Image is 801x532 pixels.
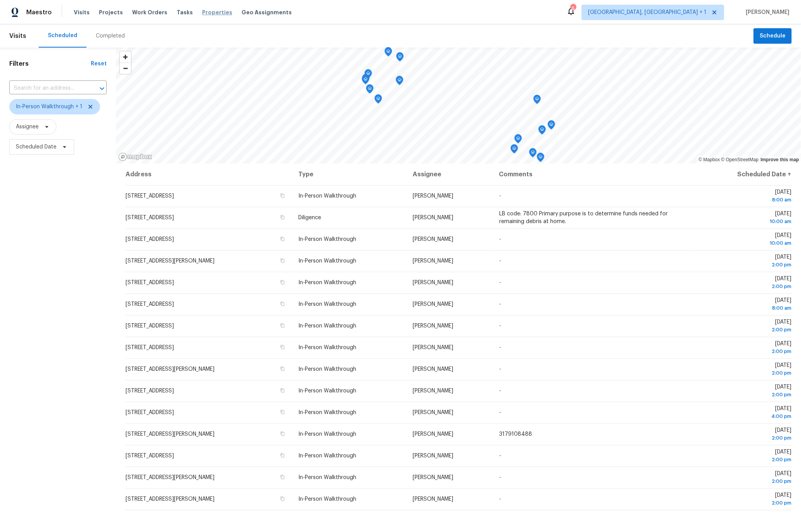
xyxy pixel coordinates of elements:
button: Copy Address [279,192,286,199]
span: [DATE] [699,406,791,420]
span: [PERSON_NAME] [413,475,453,480]
div: 10:00 am [699,218,791,225]
div: 2:00 pm [699,326,791,334]
button: Zoom in [120,51,131,63]
span: In-Person Walkthrough [298,237,356,242]
div: 10:00 am [699,239,791,247]
span: Tasks [177,10,193,15]
th: Address [125,164,292,185]
div: 8:00 am [699,304,791,312]
span: - [499,302,501,307]
div: Map marker [538,125,546,137]
span: [DATE] [699,449,791,464]
button: Copy Address [279,214,286,221]
span: Properties [202,9,232,16]
div: Map marker [366,84,374,96]
span: Visits [74,9,90,16]
span: [STREET_ADDRESS] [126,302,174,307]
span: [STREET_ADDRESS][PERSON_NAME] [126,367,214,372]
span: Schedule [760,31,786,41]
span: Geo Assignments [241,9,292,16]
button: Open [97,83,107,94]
div: 2:00 pm [699,477,791,485]
span: - [499,345,501,350]
button: Copy Address [279,495,286,502]
div: Map marker [396,52,404,64]
span: LB code: 7800 Primary purpose is to determine funds needed for remaining debris at home. [499,211,668,224]
span: Diligence [298,215,321,220]
div: Completed [96,32,125,40]
button: Copy Address [279,322,286,329]
button: Copy Address [279,344,286,351]
span: [PERSON_NAME] [413,280,453,285]
div: 2:00 pm [699,348,791,355]
span: - [499,193,501,199]
th: Comments [493,164,693,185]
span: [DATE] [699,319,791,334]
span: [STREET_ADDRESS][PERSON_NAME] [126,431,214,437]
span: - [499,367,501,372]
span: - [499,475,501,480]
span: - [499,323,501,329]
span: [DATE] [699,363,791,377]
span: Projects [99,9,123,16]
span: In-Person Walkthrough [298,302,356,307]
button: Copy Address [279,300,286,307]
div: Map marker [362,74,370,86]
span: - [499,496,501,502]
span: [DATE] [699,471,791,485]
div: Map marker [537,153,544,165]
span: [PERSON_NAME] [413,367,453,372]
th: Type [292,164,407,185]
div: Reset [91,60,107,68]
button: Copy Address [279,452,286,459]
span: In-Person Walkthrough [298,496,356,502]
span: - [499,258,501,264]
span: [DATE] [699,211,791,225]
div: 2:00 pm [699,391,791,399]
div: 2:00 pm [699,499,791,507]
span: In-Person Walkthrough [298,258,356,264]
span: - [499,410,501,415]
span: [PERSON_NAME] [413,215,453,220]
div: 2:00 pm [699,456,791,464]
div: Map marker [533,95,541,107]
span: [DATE] [699,493,791,507]
span: [PERSON_NAME] [413,193,453,199]
span: [PERSON_NAME] [413,237,453,242]
span: [DATE] [699,233,791,247]
span: [PERSON_NAME] [413,388,453,394]
button: Copy Address [279,409,286,416]
div: Map marker [362,75,369,87]
span: In-Person Walkthrough [298,453,356,459]
span: Scheduled Date [16,143,56,151]
button: Copy Address [279,257,286,264]
div: Map marker [396,76,403,88]
span: [STREET_ADDRESS] [126,323,174,329]
span: [STREET_ADDRESS] [126,280,174,285]
div: Map marker [529,148,537,160]
span: [STREET_ADDRESS][PERSON_NAME] [126,496,214,502]
span: [DATE] [699,428,791,442]
a: Improve this map [761,157,799,162]
div: 2:00 pm [699,369,791,377]
span: Visits [9,27,26,44]
span: [PERSON_NAME] [413,453,453,459]
span: [PERSON_NAME] [413,496,453,502]
span: [PERSON_NAME] [413,410,453,415]
div: Scheduled [48,32,77,39]
span: Maestro [26,9,52,16]
span: In-Person Walkthrough [298,280,356,285]
span: [STREET_ADDRESS] [126,453,174,459]
span: 3179108488 [499,431,532,437]
div: Map marker [514,134,522,146]
button: Copy Address [279,279,286,286]
div: Map marker [364,69,372,81]
span: [STREET_ADDRESS] [126,345,174,350]
button: Zoom out [120,63,131,74]
button: Copy Address [279,235,286,242]
span: - [499,453,501,459]
span: [GEOGRAPHIC_DATA], [GEOGRAPHIC_DATA] + 1 [588,9,706,16]
span: In-Person Walkthrough + 1 [16,103,82,111]
span: [PERSON_NAME] [743,9,789,16]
